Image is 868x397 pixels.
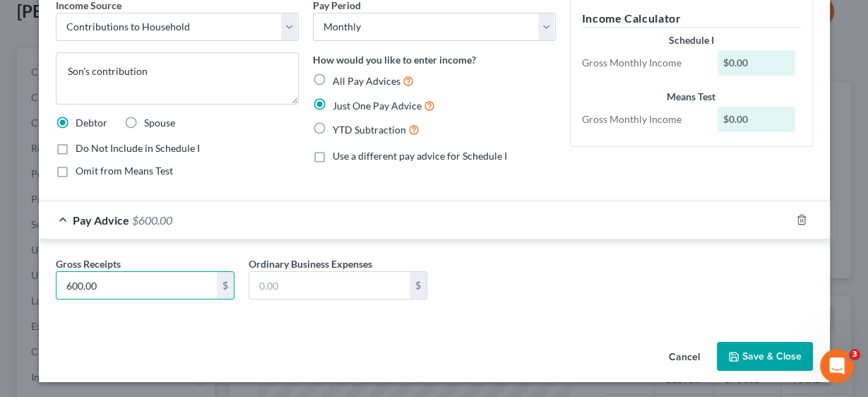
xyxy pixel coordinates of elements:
div: Gross Monthly Income [575,56,711,70]
span: Debtor [76,117,107,129]
label: Gross Receipts [56,256,121,271]
div: Gross Monthly Income [575,112,711,126]
input: 0.00 [57,272,217,299]
span: $600.00 [132,213,172,227]
label: Ordinary Business Expenses [249,256,372,271]
button: Save & Close [717,342,813,372]
button: Cancel [658,343,711,372]
span: All Pay Advices [333,75,400,87]
span: YTD Subtraction [333,124,406,136]
div: Schedule I [582,33,801,47]
span: Just One Pay Advice [333,100,422,112]
div: $ [410,272,427,299]
span: Do Not Include in Schedule I [76,142,200,154]
span: 3 [849,349,860,360]
h5: Income Calculator [582,10,801,28]
span: Pay Advice [73,213,129,227]
iframe: Intercom live chat [820,349,854,383]
span: Omit from Means Test [76,165,173,177]
input: 0.00 [249,272,410,299]
div: $0.00 [718,50,795,76]
label: How would you like to enter income? [313,52,476,67]
div: $ [217,272,234,299]
span: Use a different pay advice for Schedule I [333,150,507,162]
div: $0.00 [718,107,795,132]
span: Spouse [144,117,175,129]
div: Means Test [582,90,801,104]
